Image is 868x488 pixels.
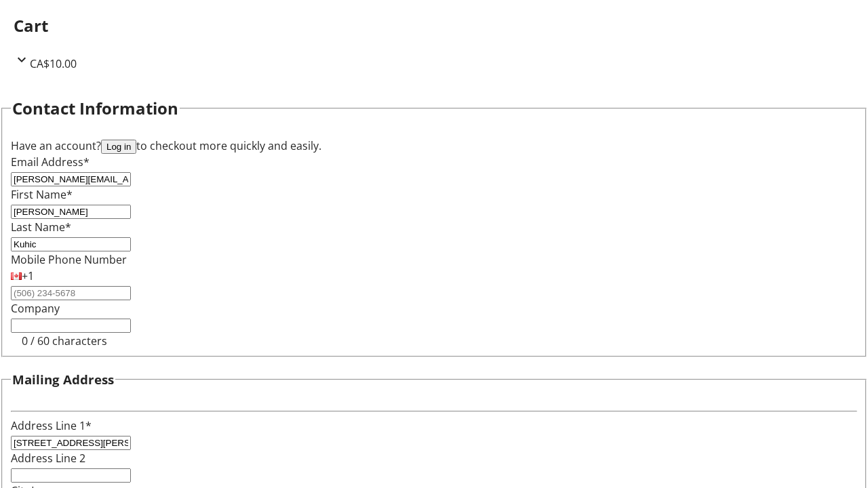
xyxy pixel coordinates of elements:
tr-character-limit: 0 / 60 characters [22,333,107,348]
input: (506) 234-5678 [11,286,131,300]
div: Have an account? to checkout more quickly and easily. [11,138,857,154]
h2: Cart [14,14,854,38]
label: First Name* [11,187,73,202]
label: Company [11,301,60,316]
label: Address Line 2 [11,451,85,466]
input: Address [11,436,131,450]
label: Last Name* [11,220,71,235]
label: Email Address* [11,155,90,169]
label: Mobile Phone Number [11,252,127,267]
h2: Contact Information [12,96,178,121]
button: Log in [101,140,136,154]
span: CA$10.00 [30,56,77,71]
label: Address Line 1* [11,418,92,433]
h3: Mailing Address [12,370,114,389]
